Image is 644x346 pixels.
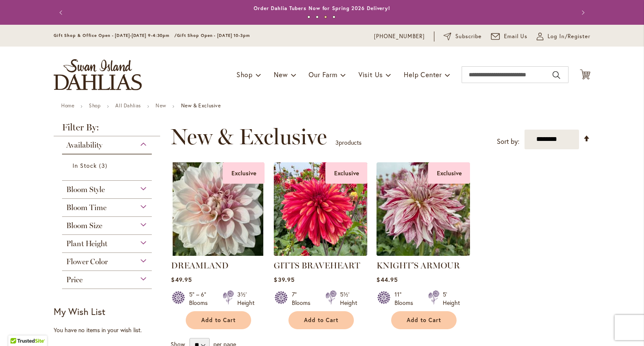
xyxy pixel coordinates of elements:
a: Log In/Register [537,32,590,41]
span: Add to Cart [407,317,441,324]
div: 5' Height [443,290,460,307]
div: Exclusive [428,162,470,184]
a: store logo [54,59,142,90]
a: DREAMLAND Exclusive [171,250,265,258]
strong: New & Exclusive [181,102,221,109]
span: In Stock [73,161,97,169]
button: Add to Cart [391,311,457,329]
span: Our Farm [309,70,337,79]
img: KNIGHTS ARMOUR [377,162,470,256]
a: All Dahlias [115,102,141,109]
div: 5½' Height [340,290,357,307]
a: Home [61,102,74,109]
button: Add to Cart [186,311,251,329]
span: Flower Color [66,257,108,266]
button: Next [574,4,590,21]
p: products [335,136,361,149]
span: Visit Us [358,70,383,79]
img: GITTS BRAVEHEART [274,162,367,256]
span: $39.95 [274,276,294,284]
button: 3 of 4 [324,16,327,18]
span: Gift Shop Open - [DATE] 10-3pm [177,33,250,38]
span: Log In/Register [548,32,590,41]
span: 3 [99,161,109,170]
span: 3 [335,138,339,146]
img: DREAMLAND [171,162,265,256]
span: Email Us [504,32,528,41]
a: Email Us [491,32,528,41]
div: 11" Blooms [395,290,418,307]
span: Bloom Time [66,203,106,212]
iframe: Launch Accessibility Center [6,316,30,340]
span: Add to Cart [304,317,338,324]
span: Plant Height [66,239,107,248]
span: Bloom Style [66,185,105,194]
span: Add to Cart [201,317,236,324]
span: Bloom Size [66,221,102,230]
a: Subscribe [444,32,482,41]
span: Gift Shop & Office Open - [DATE]-[DATE] 9-4:30pm / [54,33,177,38]
div: 5" – 6" Blooms [189,290,213,307]
span: Shop [236,70,253,79]
span: Help Center [404,70,442,79]
a: [PHONE_NUMBER] [374,32,425,41]
span: Subscribe [455,32,482,41]
button: Add to Cart [288,311,354,329]
a: GITTS BRAVEHEART [274,260,360,271]
a: New [156,102,166,109]
a: GITTS BRAVEHEART Exclusive [274,250,367,258]
a: In Stock 3 [73,161,143,170]
a: Shop [89,102,101,109]
span: Price [66,275,83,284]
span: Availability [66,140,102,150]
div: Exclusive [325,162,367,184]
button: 2 of 4 [316,16,319,18]
span: $49.95 [171,276,192,284]
strong: Filter By: [54,123,160,136]
span: New & Exclusive [171,124,327,149]
a: KNIGHTS ARMOUR Exclusive [377,250,470,258]
div: 7" Blooms [292,290,315,307]
button: 1 of 4 [307,16,310,18]
div: Exclusive [223,162,265,184]
button: Previous [54,4,70,21]
a: Order Dahlia Tubers Now for Spring 2026 Delivery! [254,5,390,11]
a: DREAMLAND [171,260,229,271]
strong: My Wish List [54,305,105,317]
div: 3½' Height [237,290,254,307]
span: New [274,70,288,79]
span: $44.95 [377,276,397,284]
div: You have no items in your wish list. [54,326,166,334]
a: KNIGHT'S ARMOUR [377,260,460,271]
button: 4 of 4 [332,16,335,18]
label: Sort by: [497,134,519,149]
